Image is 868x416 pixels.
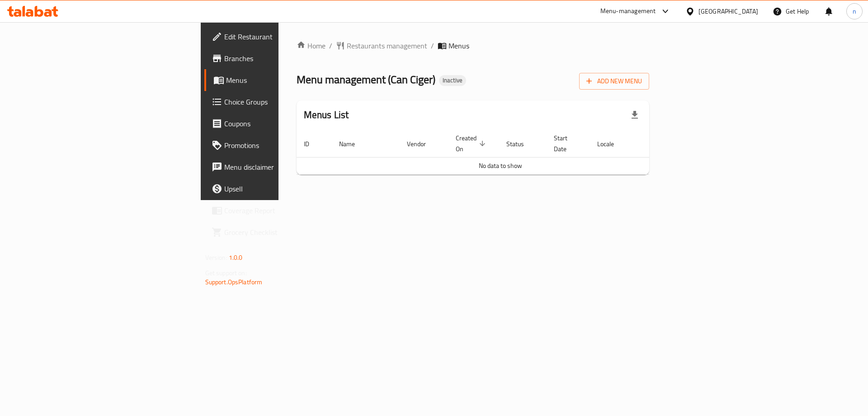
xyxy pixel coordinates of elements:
[204,113,346,134] a: Coupons
[637,130,704,158] th: Actions
[597,139,626,149] span: Locale
[229,252,243,263] span: 1.0.0
[586,76,642,87] span: Add New Menu
[204,26,346,48] a: Edit Restaurant
[579,73,649,90] button: Add New Menu
[205,252,227,263] span: Version:
[224,96,339,107] span: Choice Groups
[304,139,321,149] span: ID
[224,183,339,194] span: Upsell
[224,53,339,64] span: Branches
[204,156,346,178] a: Menu disclaimer
[224,118,339,129] span: Coupons
[407,139,438,149] span: Vendor
[554,133,579,154] span: Start Date
[204,69,346,91] a: Menus
[204,178,346,200] a: Upsell
[431,40,434,51] li: /
[853,6,856,16] span: n
[297,69,435,90] span: Menu management ( Can Ciger )
[204,200,346,221] a: Coverage Report
[439,75,466,86] div: Inactive
[347,40,427,51] span: Restaurants management
[204,221,346,243] a: Grocery Checklist
[205,267,247,279] span: Get support on:
[600,6,656,17] div: Menu-management
[226,75,339,86] span: Menus
[205,276,263,288] a: Support.OpsPlatform
[624,104,646,126] div: Export file
[297,40,650,51] nav: breadcrumb
[304,108,349,122] h2: Menus List
[698,6,758,16] div: [GEOGRAPHIC_DATA]
[339,139,367,149] span: Name
[456,133,488,154] span: Created On
[224,162,339,172] span: Menu disclaimer
[297,130,704,175] table: enhanced table
[448,40,469,51] span: Menus
[224,205,339,216] span: Coverage Report
[506,139,536,149] span: Status
[204,91,346,113] a: Choice Groups
[439,77,466,84] span: Inactive
[204,48,346,69] a: Branches
[224,140,339,151] span: Promotions
[204,134,346,156] a: Promotions
[224,227,339,238] span: Grocery Checklist
[479,160,522,172] span: No data to show
[336,40,427,51] a: Restaurants management
[224,31,339,42] span: Edit Restaurant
